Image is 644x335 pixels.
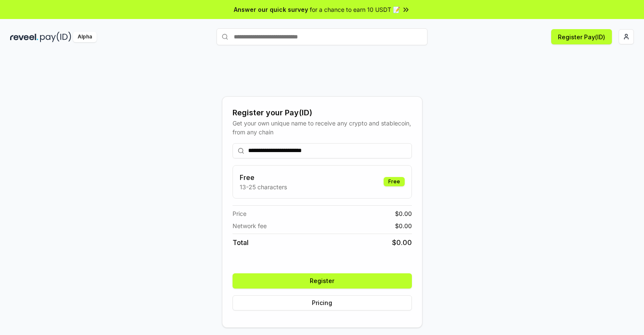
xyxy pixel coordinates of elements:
[392,237,412,248] span: $ 0.00
[234,5,308,14] span: Answer our quick survey
[233,221,267,230] span: Network fee
[384,177,405,186] div: Free
[240,182,287,191] p: 13-25 characters
[10,32,38,42] img: reveel_dark
[395,209,412,218] span: $ 0.00
[233,119,412,136] div: Get your own unique name to receive any crypto and stablecoin, from any chain
[233,237,249,248] span: Total
[233,273,412,289] button: Register
[233,295,412,310] button: Pricing
[310,5,400,14] span: for a chance to earn 10 USDT 📝
[40,32,71,42] img: pay_id
[240,172,287,182] h3: Free
[73,32,97,42] div: Alpha
[233,107,412,119] div: Register your Pay(ID)
[233,209,246,218] span: Price
[551,29,612,44] button: Register Pay(ID)
[395,221,412,230] span: $ 0.00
